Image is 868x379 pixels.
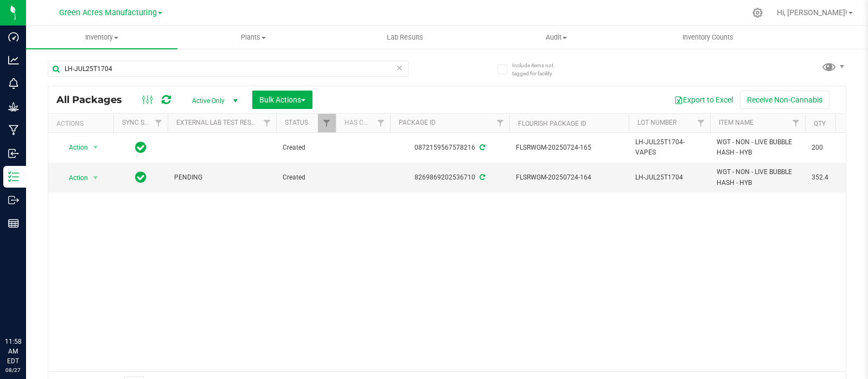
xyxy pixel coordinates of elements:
[692,114,710,132] a: Filter
[399,119,436,126] a: Package ID
[283,172,329,183] span: Created
[11,292,43,325] iframe: Resource center
[48,61,409,77] input: Search Package ID, Item Name, SKU, Lot or Part Number...
[632,26,783,49] a: Inventory Counts
[26,26,177,49] a: Inventory
[492,114,509,132] a: Filter
[637,119,676,126] a: Lot Number
[478,144,485,151] span: Sync from Compliance System
[8,148,19,159] inline-svg: Inbound
[388,172,511,183] div: 8269869202536710
[336,114,390,133] th: Has COA
[740,91,829,109] button: Receive Non-Cannabis
[751,8,764,18] div: Manage settings
[481,33,631,42] span: Audit
[56,94,133,106] span: All Packages
[8,55,19,66] inline-svg: Analytics
[812,143,853,153] span: 200
[812,172,853,183] span: 352.4
[5,337,21,366] p: 11:58 AM EDT
[176,119,261,126] a: External Lab Test Result
[395,61,403,75] span: Clear
[372,114,390,132] a: Filter
[372,33,438,42] span: Lab Results
[178,33,328,42] span: Plants
[787,114,805,132] a: Filter
[329,26,481,49] a: Lab Results
[719,119,754,126] a: Item Name
[26,33,177,42] span: Inventory
[135,140,146,155] span: In Sync
[8,171,19,182] inline-svg: Inventory
[8,31,19,42] inline-svg: Dashboard
[5,366,21,374] p: 08/27
[285,119,308,126] a: Status
[56,120,109,127] div: Actions
[252,91,312,109] button: Bulk Actions
[135,170,146,185] span: In Sync
[717,137,799,158] span: WGT - NON - LIVE BUBBLE HASH - HYB
[283,143,329,153] span: Created
[635,172,704,183] span: LH-JUL25T1704
[150,114,168,132] a: Filter
[259,95,305,104] span: Bulk Actions
[8,78,19,89] inline-svg: Monitoring
[59,8,157,17] span: Green Acres Manufacturing
[32,291,45,304] iframe: Resource center unread badge
[518,120,586,127] a: Flourish Package ID
[478,174,485,181] span: Sync from Compliance System
[667,91,740,109] button: Export to Excel
[512,61,566,78] span: Include items not tagged for facility
[59,170,88,185] span: Action
[59,140,88,155] span: Action
[89,140,103,155] span: select
[8,125,19,136] inline-svg: Manufacturing
[122,119,164,126] a: Sync Status
[516,143,622,153] span: FLSRWGM-20250724-165
[635,137,704,158] span: LH-JUL25T1704-VAPES
[318,114,336,132] a: Filter
[8,101,19,112] inline-svg: Grow
[388,143,511,153] div: 0872159567578216
[8,218,19,229] inline-svg: Reports
[717,167,799,188] span: WGT - NON - LIVE BUBBLE HASH - HYB
[8,195,19,205] inline-svg: Outbound
[777,8,847,17] span: Hi, [PERSON_NAME]!
[177,26,329,49] a: Plants
[174,172,270,183] span: PENDING
[516,172,622,183] span: FLSRWGM-20250724-164
[89,170,103,185] span: select
[258,114,276,132] a: Filter
[668,33,748,42] span: Inventory Counts
[481,26,632,49] a: Audit
[814,120,826,127] a: Qty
